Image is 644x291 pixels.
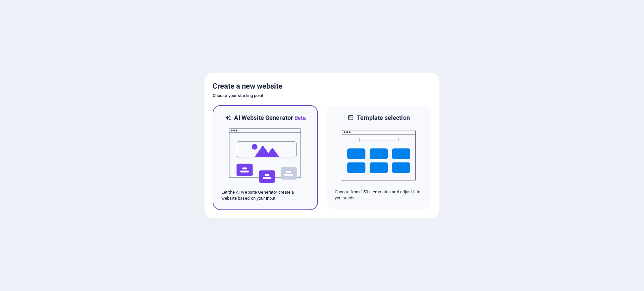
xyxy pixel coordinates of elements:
h5: Create a new website [213,81,431,92]
p: Let the AI Website Generator create a website based on your input. [221,189,309,201]
p: Choose from 150+ templates and adjust it to you needs. [335,189,423,201]
span: Beta [293,115,306,121]
img: ai [228,122,302,189]
div: AI Website GeneratorBetaaiLet the AI Website Generator create a website based on your input. [213,105,318,210]
h6: Template selection [357,114,410,122]
h6: Choose your starting point [213,92,431,100]
div: Template selectionChoose from 150+ templates and adjust it to you needs. [326,105,431,210]
h6: AI Website Generator [234,114,306,122]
